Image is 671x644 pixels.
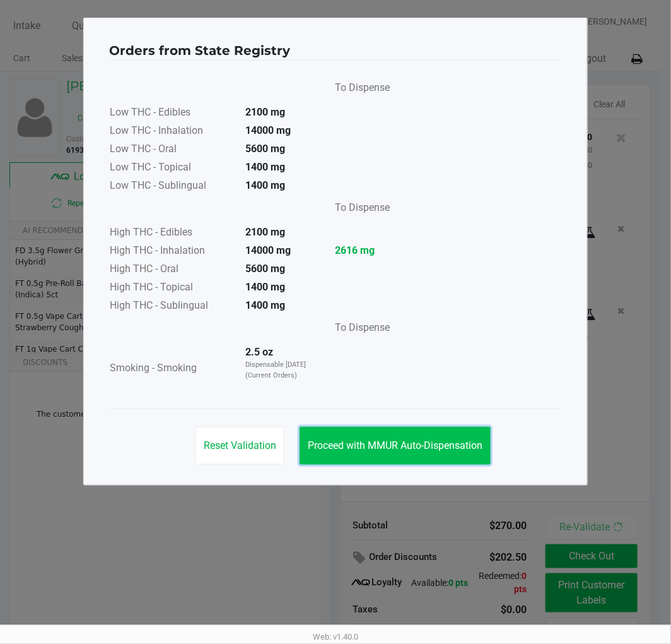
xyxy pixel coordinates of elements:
[245,244,291,256] strong: 14000 mg
[325,196,390,224] td: To Dispense
[109,242,235,261] td: High THC - Inhalation
[245,143,285,155] strong: 5600 mg
[109,297,235,316] td: High THC - Sublingual
[109,224,235,242] td: High THC - Edibles
[308,439,482,451] span: Proceed with MMUR Auto-Dispensation
[109,261,235,279] td: High THC - Oral
[204,439,276,451] span: Reset Validation
[245,263,285,275] strong: 5600 mg
[109,279,235,297] td: High THC - Topical
[109,41,290,60] h4: Orders from State Registry
[335,243,390,258] strong: 2616 mg
[109,141,235,159] td: Low THC - Oral
[245,179,285,191] strong: 1400 mg
[245,360,313,381] p: Dispensable [DATE] (Current Orders)
[325,316,390,344] td: To Dispense
[245,299,285,311] strong: 1400 mg
[245,281,285,293] strong: 1400 mg
[325,76,390,104] td: To Dispense
[109,344,235,393] td: Smoking - Smoking
[313,632,358,641] span: Web: v1.40.0
[245,346,273,358] strong: 2.5 oz
[300,427,491,465] button: Proceed with MMUR Auto-Dispensation
[109,104,235,122] td: Low THC - Edibles
[195,427,284,465] button: Reset Validation
[245,161,285,173] strong: 1400 mg
[245,106,285,118] strong: 2100 mg
[109,122,235,141] td: Low THC - Inhalation
[245,226,285,238] strong: 2100 mg
[109,177,235,196] td: Low THC - Sublingual
[109,159,235,177] td: Low THC - Topical
[245,124,291,136] strong: 14000 mg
